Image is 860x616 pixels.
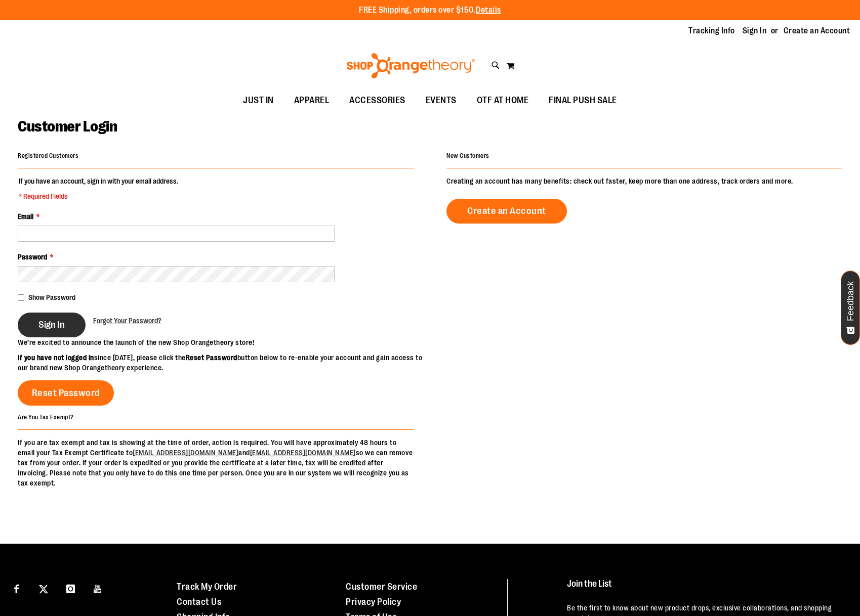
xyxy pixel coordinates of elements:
a: [EMAIL_ADDRESS][DOMAIN_NAME] [133,449,238,457]
a: ACCESSORIES [339,89,416,112]
span: Show Password [28,293,75,301]
img: Twitter [39,585,48,594]
a: [EMAIL_ADDRESS][DOMAIN_NAME] [250,449,356,457]
p: If you are tax exempt and tax is showing at the time of order, action is required. You will have ... [18,437,414,488]
a: Visit our X page [35,579,53,597]
h4: Join the List [567,579,838,598]
a: Track My Order [177,582,237,592]
span: Email [18,212,33,221]
a: Reset Password [18,380,114,406]
a: Visit our Facebook page [8,579,25,597]
strong: Reset Password [186,354,237,362]
a: Tracking Info [688,25,735,36]
span: Forgot Your Password? [93,317,161,325]
span: ACCESSORIES [349,89,405,112]
span: Customer Login [18,118,117,135]
span: * Required Fields [19,191,178,201]
a: JUST IN [233,89,284,112]
button: Feedback - Show survey [841,271,860,345]
a: APPAREL [284,89,340,112]
span: Reset Password [32,387,100,399]
a: Create an Account [784,25,850,36]
p: Creating an account has many benefits: check out faster, keep more than one address, track orders... [446,176,842,186]
a: Details [476,6,501,15]
strong: Are You Tax Exempt? [18,413,74,420]
img: Shop Orangetheory [345,53,476,78]
a: Customer Service [346,582,417,592]
a: Visit our Instagram page [62,579,79,597]
a: OTF AT HOME [467,89,539,112]
a: FINAL PUSH SALE [539,89,627,112]
span: Create an Account [467,205,546,216]
a: Contact Us [177,597,221,607]
span: Sign In [38,319,65,330]
legend: If you have an account, sign in with your email address. [18,176,179,201]
p: since [DATE], please click the button below to re-enable your account and gain access to our bran... [18,353,430,373]
span: JUST IN [243,89,274,112]
a: Sign In [743,25,767,36]
a: Create an Account [446,199,567,224]
strong: If you have not logged in [18,354,94,362]
button: Sign In [18,313,86,337]
p: We’re excited to announce the launch of the new Shop Orangetheory store! [18,337,430,347]
span: Feedback [846,281,855,321]
a: Visit our Youtube page [89,579,107,597]
strong: New Customers [446,152,489,159]
span: APPAREL [294,89,330,112]
span: OTF AT HOME [477,89,529,112]
span: FINAL PUSH SALE [549,89,617,112]
span: EVENTS [426,89,457,112]
strong: Registered Customers [18,152,78,159]
span: Password [18,253,47,261]
p: FREE Shipping, orders over $150. [359,5,501,16]
a: Forgot Your Password? [93,316,161,326]
a: EVENTS [416,89,467,112]
a: Privacy Policy [346,597,401,607]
